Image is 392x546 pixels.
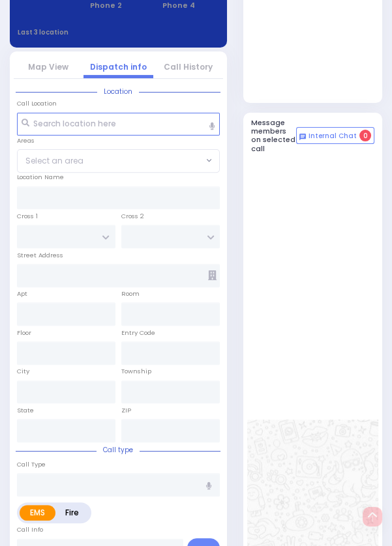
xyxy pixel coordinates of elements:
label: Fire [55,505,89,521]
a: Dispatch info [90,61,147,72]
label: State [17,406,34,415]
label: Street Address [17,251,63,260]
a: Map View [28,61,68,72]
span: Call type [97,445,140,455]
span: 0 [359,130,371,141]
label: Township [121,367,151,376]
span: Location [97,87,139,96]
span: Internal Chat [309,132,357,141]
span: Select an area [25,155,83,167]
label: Location Name [17,173,64,182]
label: Apt [17,289,27,298]
label: Entry Code [121,328,155,338]
label: Areas [17,136,35,145]
h5: Message members on selected call [251,119,296,153]
label: Cross 1 [17,212,38,221]
span: Other building occupants [208,270,217,280]
input: Search location here [17,113,220,136]
label: Last 3 location [18,27,118,37]
label: Call Location [17,99,57,108]
label: ZIP [121,406,131,415]
label: Cross 2 [121,212,144,221]
label: EMS [20,505,55,521]
label: Call Type [17,460,46,469]
a: Call History [164,61,213,72]
label: Call Info [17,525,43,534]
label: Room [121,289,140,298]
label: City [17,367,29,376]
label: Floor [17,328,31,338]
img: comment-alt.png [299,134,306,140]
button: Internal Chat 0 [296,127,374,144]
